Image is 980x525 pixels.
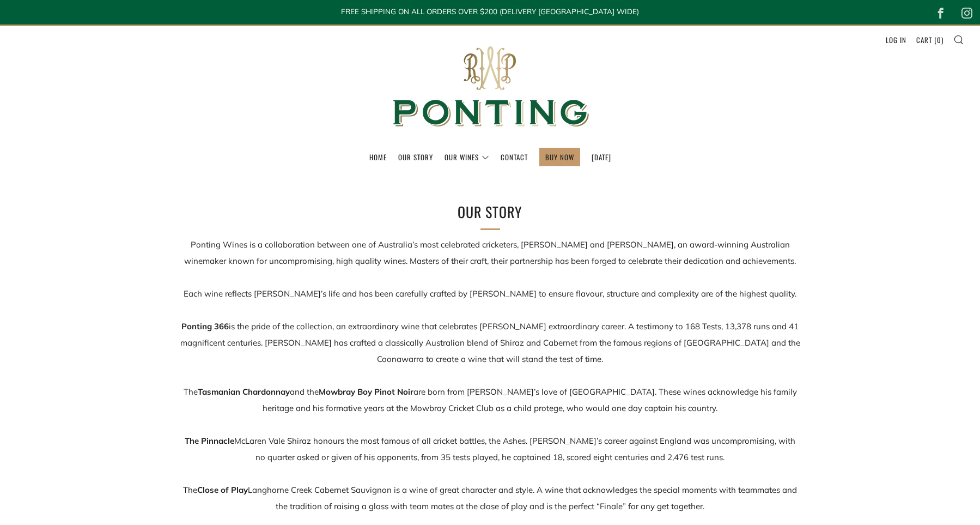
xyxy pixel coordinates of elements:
[185,436,234,446] strong: The Pinnacle
[545,148,574,166] a: BUY NOW
[445,148,489,166] a: Our Wines
[181,321,229,331] strong: Ponting 366
[319,387,413,397] strong: Mowbray Boy Pinot Noir
[916,31,944,49] a: Cart (0)
[369,148,387,166] a: Home
[501,148,528,166] a: Contact
[381,26,599,148] img: Ponting Wines
[886,31,906,49] a: Log in
[398,148,433,166] a: Our Story
[198,387,290,397] strong: Tasmanian Chardonnay
[311,201,670,224] h2: Our Story
[937,34,941,45] span: 0
[592,148,611,166] a: [DATE]
[197,485,248,495] strong: Close of Play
